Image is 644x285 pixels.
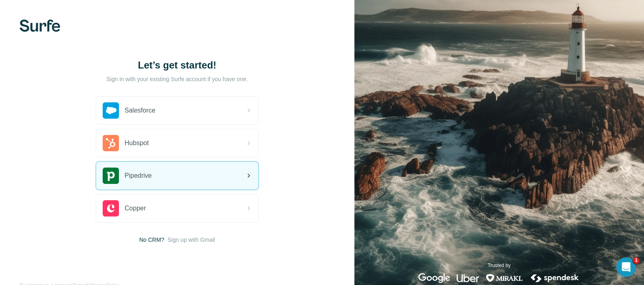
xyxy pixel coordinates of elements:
iframe: Intercom live chat [616,257,636,277]
img: hubspot's logo [103,135,119,151]
h1: Let’s get started! [96,59,259,72]
img: Surfe's logo [20,20,60,32]
img: google's logo [418,273,450,283]
span: 1 [633,257,640,264]
img: copper's logo [103,200,119,217]
img: salesforce's logo [103,102,119,119]
span: Salesforce [125,106,156,115]
img: uber's logo [457,273,479,283]
img: pipedrive's logo [103,168,119,184]
img: spendesk's logo [530,273,580,283]
span: Pipedrive [125,171,152,181]
span: Copper [125,203,146,213]
span: No CRM? [139,236,164,244]
p: Trusted by [488,262,510,269]
span: Hubspot [125,138,149,148]
p: Sign in with your existing Surfe account if you have one. [106,75,248,83]
img: mirakl's logo [486,273,523,283]
button: Sign up with Gmail [167,236,215,244]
